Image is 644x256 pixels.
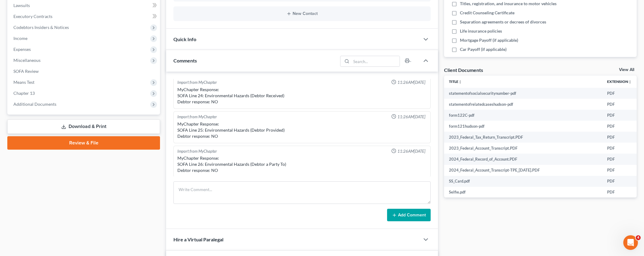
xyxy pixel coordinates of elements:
[449,79,462,84] a: Titleunfold_more
[444,67,483,73] div: Client Documents
[607,79,632,84] a: Extensionunfold_more
[460,37,518,43] span: Mortgage Payoff (if applicable)
[444,176,602,187] td: SS_Card.pdf
[444,154,602,165] td: 2024_Federal_Record_of_Account.PDF
[7,136,160,150] a: Review & File
[13,69,39,74] span: SOFA Review
[177,80,217,85] div: Import from MyChapter
[602,187,637,198] td: PDF
[178,11,426,16] button: New Contact
[444,132,602,143] td: 2023_Federal_Tax_Return_Transcript.PDF
[13,3,30,8] span: Lawsuits
[602,121,637,132] td: PDF
[13,80,34,85] span: Means Test
[444,121,602,132] td: form121hudson-pdf
[397,80,425,85] span: 11:26AM[DATE]
[13,14,52,19] span: Executory Contracts
[177,155,427,173] div: MyChapter Response: SOFA Line 26: Environmental Hazards (Debtor a Party To) Debtor response: NO
[13,25,69,30] span: Codebtors Insiders & Notices
[602,132,637,143] td: PDF
[444,110,602,121] td: form122C-pdf
[460,1,557,7] span: Titles, registration, and insurance to motor vehicles
[602,88,637,99] td: PDF
[619,68,634,72] a: View All
[351,56,400,66] input: Search...
[13,36,27,41] span: Income
[444,99,602,110] td: statementofrelatedcaseshudson-pdf
[458,80,462,84] i: unfold_more
[177,87,427,105] div: MyChapter Response: SOFA Line 24: Environmental Hazards (Debtor Received) Debtor response: NO
[602,99,637,110] td: PDF
[636,235,641,240] span: 4
[177,114,217,120] div: Import from MyChapter
[9,11,160,22] a: Executory Contracts
[460,46,507,52] span: Car Payoff (if applicable)
[444,165,602,176] td: 2024_Federal_Account_Transcript-TPE_[DATE].PDF
[602,165,637,176] td: PDF
[602,143,637,154] td: PDF
[13,47,31,52] span: Expenses
[177,121,427,139] div: MyChapter Response: SOFA Line 25: Environmental Hazards (Debtor Provided) Debtor response: NO
[397,114,425,120] span: 11:26AM[DATE]
[173,236,223,242] span: Hire a Virtual Paralegal
[628,80,632,84] i: unfold_more
[444,143,602,154] td: 2023_Federal_Account_Transcript.PDF
[177,148,217,154] div: Import from MyChapter
[623,235,638,250] iframe: Intercom live chat
[173,36,196,42] span: Quick Info
[460,10,514,16] span: Credit Counseling Certificate
[460,19,546,25] span: Separation agreements or decrees of divorces
[602,154,637,165] td: PDF
[397,148,425,154] span: 11:26AM[DATE]
[387,209,431,222] button: Add Comment
[13,58,41,63] span: Miscellaneous
[13,101,56,107] span: Additional Documents
[602,176,637,187] td: PDF
[9,66,160,77] a: SOFA Review
[444,187,602,198] td: Selfie.pdf
[7,119,160,134] a: Download & Print
[173,58,197,63] span: Comments
[444,88,602,99] td: statementofsocialsecuritynumber-pdf
[13,91,35,96] span: Chapter 13
[460,28,502,34] span: Life insurance policies
[602,110,637,121] td: PDF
